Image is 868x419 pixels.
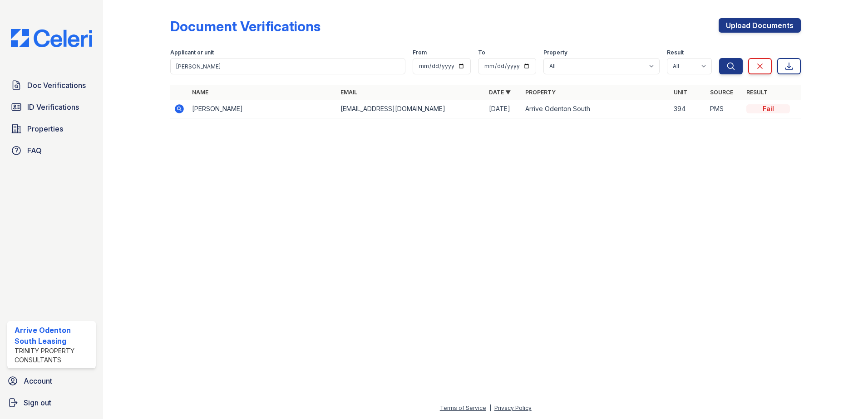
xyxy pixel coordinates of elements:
a: Doc Verifications [7,76,96,94]
a: Properties [7,120,96,138]
label: To [478,49,485,56]
td: [DATE] [485,100,522,118]
a: Terms of Service [440,404,486,411]
div: Fail [746,104,790,113]
td: 394 [670,100,706,118]
span: Properties [27,123,63,134]
a: FAQ [7,141,96,160]
a: Account [4,372,99,390]
a: Sign out [4,394,99,412]
label: Property [543,49,567,56]
a: Name [192,89,208,96]
div: Trinity Property Consultants [15,346,92,365]
td: [PERSON_NAME] [188,100,337,118]
a: Email [340,89,357,96]
a: Upload Documents [719,18,801,33]
div: Arrive Odenton South Leasing [15,325,92,346]
label: From [413,49,427,56]
a: Unit [674,89,687,96]
span: ID Verifications [27,102,79,112]
td: Arrive Odenton South [522,100,670,118]
span: FAQ [27,145,42,156]
a: Privacy Policy [494,404,532,411]
a: Result [746,89,768,96]
td: [EMAIL_ADDRESS][DOMAIN_NAME] [337,100,485,118]
label: Applicant or unit [170,49,214,56]
div: Document Verifications [170,18,321,34]
span: Sign out [24,397,51,408]
a: Date ▼ [489,89,511,96]
td: PMS [706,100,743,118]
div: | [489,404,491,411]
img: CE_Logo_Blue-a8612792a0a2168367f1c8372b55b34899dd931a85d93a1a3d3e32e68fde9ad4.png [4,29,99,47]
a: ID Verifications [7,98,96,116]
span: Doc Verifications [27,80,86,91]
a: Source [710,89,733,96]
a: Property [525,89,556,96]
span: Account [24,375,52,386]
label: Result [667,49,684,56]
input: Search by name, email, or unit number [170,58,405,74]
